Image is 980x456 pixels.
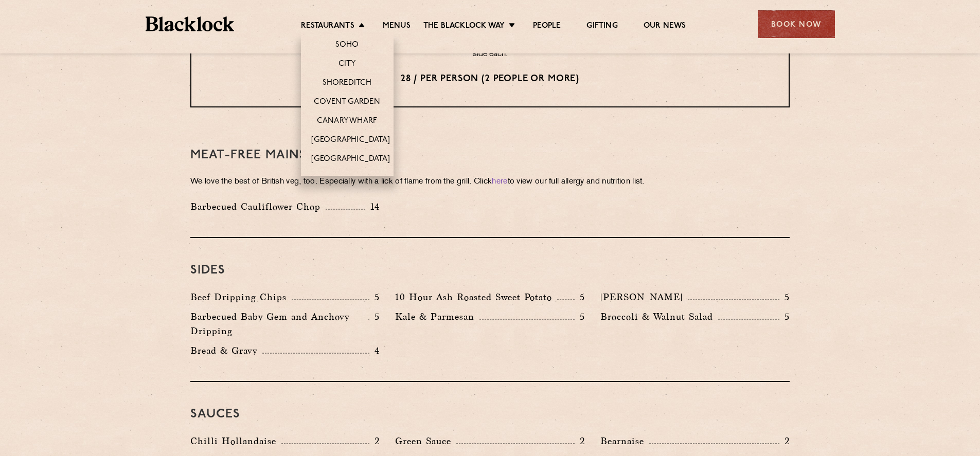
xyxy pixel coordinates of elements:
[369,344,380,357] p: 4
[212,72,768,86] p: 28 / per person (2 people or more)
[600,290,688,304] p: [PERSON_NAME]
[190,343,262,358] p: Bread & Gravy
[190,309,368,338] p: Barbecued Baby Gem and Anchovy Dripping
[779,310,790,323] p: 5
[395,309,479,324] p: Kale & Parmesan
[575,310,585,323] p: 5
[395,290,557,304] p: 10 Hour Ash Roasted Sweet Potato
[301,21,354,32] a: Restaurants
[317,116,377,127] a: Canary Wharf
[314,97,380,108] a: Covent Garden
[423,21,505,32] a: The Blacklock Way
[586,21,617,32] a: Gifting
[190,175,790,189] p: We love the best of British veg, too. Especially with a lick of flame from the grill. Click to vi...
[575,434,585,448] p: 2
[146,16,235,31] img: BL_Textured_Logo-footer-cropped.svg
[311,154,390,166] a: [GEOGRAPHIC_DATA]
[575,290,585,304] p: 5
[311,135,390,147] a: [GEOGRAPHIC_DATA]
[190,408,790,421] h3: Sauces
[338,59,356,70] a: City
[758,10,835,38] div: Book Now
[383,21,411,32] a: Menus
[190,290,292,304] p: Beef Dripping Chips
[369,434,380,448] p: 2
[492,178,507,186] a: here
[395,434,456,448] p: Green Sauce
[600,434,649,448] p: Bearnaise
[779,290,790,304] p: 5
[323,78,372,89] a: Shoreditch
[190,434,281,448] p: Chilli Hollandaise
[190,149,790,162] h3: Meat-Free mains
[779,434,790,448] p: 2
[600,309,718,324] p: Broccoli & Walnut Salad
[644,21,686,32] a: Our News
[533,21,561,32] a: People
[190,199,326,214] p: Barbecued Cauliflower Chop
[335,40,359,51] a: Soho
[369,290,380,304] p: 5
[190,264,790,277] h3: Sides
[369,310,380,323] p: 5
[365,200,380,213] p: 14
